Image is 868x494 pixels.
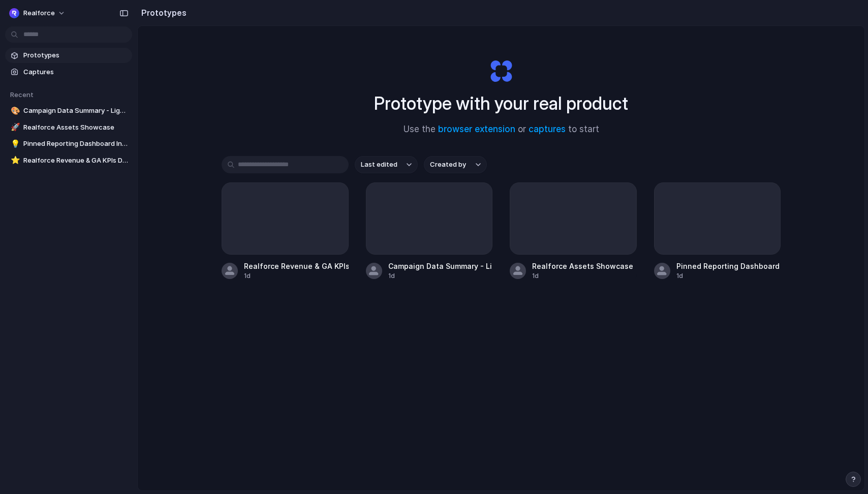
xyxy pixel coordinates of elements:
span: Recent [10,90,34,99]
span: Realforce Assets Showcase [23,122,128,133]
button: Last edited [355,156,418,173]
span: Created by [430,160,466,170]
div: 1d [244,271,349,281]
div: 1d [676,271,781,281]
button: 💡 [9,139,19,149]
div: Realforce Assets Showcase [532,261,633,271]
div: 1d [532,271,633,281]
a: Prototypes [5,48,132,63]
a: Realforce Assets Showcase1d [510,182,637,281]
a: Campaign Data Summary - Light Blue Theme1d [366,182,493,281]
a: browser extension [438,124,515,134]
button: Realforce [5,5,71,21]
span: Realforce Revenue & GA KPIs Dashboard [23,156,128,166]
div: Realforce Revenue & GA KPIs Dashboard [244,261,349,271]
a: Pinned Reporting Dashboard Integration1d [654,182,781,281]
a: ⭐Realforce Revenue & GA KPIs Dashboard [5,153,132,168]
div: 🎨 [11,105,18,117]
span: Last edited [361,160,397,170]
div: 🚀 [11,121,18,133]
a: 🎨Campaign Data Summary - Light Blue Theme [5,103,132,118]
h1: Prototype with your real product [374,90,628,117]
button: ⭐ [9,156,19,166]
span: Captures [23,67,128,77]
button: 🚀 [9,122,19,133]
span: Use the or to start [404,123,599,136]
span: Realforce [23,8,55,18]
span: Campaign Data Summary - Light Blue Theme [23,106,128,116]
div: 💡 [11,138,18,150]
a: Realforce Revenue & GA KPIs Dashboard1d [222,182,349,281]
span: Prototypes [23,50,128,60]
button: Created by [424,156,487,173]
span: Pinned Reporting Dashboard Integration [23,139,128,149]
div: 1d [388,271,493,281]
a: Captures [5,65,132,80]
button: 🎨 [9,106,19,116]
div: Campaign Data Summary - Light Blue Theme [388,261,493,271]
a: captures [529,124,566,134]
a: 🚀Realforce Assets Showcase [5,120,132,135]
a: 💡Pinned Reporting Dashboard Integration [5,136,132,151]
div: ⭐ [11,155,18,166]
div: Pinned Reporting Dashboard Integration [676,261,781,271]
h2: Prototypes [137,7,187,19]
